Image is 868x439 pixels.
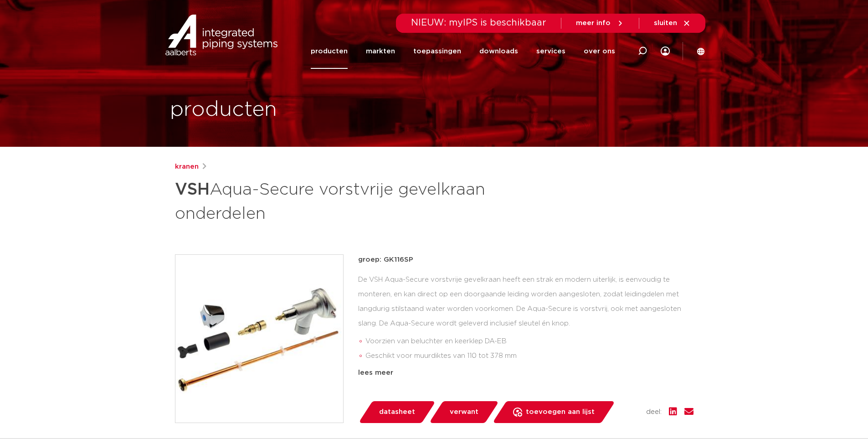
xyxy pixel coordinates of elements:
[170,95,277,124] h1: producten
[411,18,546,27] span: NIEUW: myIPS is beschikbaar
[175,161,199,172] a: kranen
[654,20,677,26] span: sluiten
[175,255,343,423] img: Product Image for VSH Aqua-Secure vorstvrije gevelkraan onderdelen
[311,34,615,69] nav: Menu
[365,349,693,363] li: Geschikt voor muurdiktes van 110 tot 378 mm
[450,405,478,419] span: verwant
[365,334,693,349] li: Voorzien van beluchter en keerklep DA-EB
[576,20,611,26] span: meer info
[429,401,499,423] a: verwant
[646,407,662,418] span: deel:
[311,34,348,69] a: producten
[584,34,615,69] a: over ons
[175,176,517,225] h1: Aqua-Secure vorstvrije gevelkraan onderdelen
[536,34,565,69] a: services
[379,405,415,419] span: datasheet
[358,254,693,265] p: groep: GK116SP
[358,367,693,378] div: lees meer
[358,273,693,364] div: De VSH Aqua-Secure vorstvrije gevelkraan heeft een strak en modern uiterlijk, is eenvoudig te mon...
[526,405,595,419] span: toevoegen aan lijst
[175,181,210,198] strong: VSH
[366,34,395,69] a: markten
[479,34,518,69] a: downloads
[413,34,461,69] a: toepassingen
[576,19,624,27] a: meer info
[358,401,436,423] a: datasheet
[654,19,691,27] a: sluiten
